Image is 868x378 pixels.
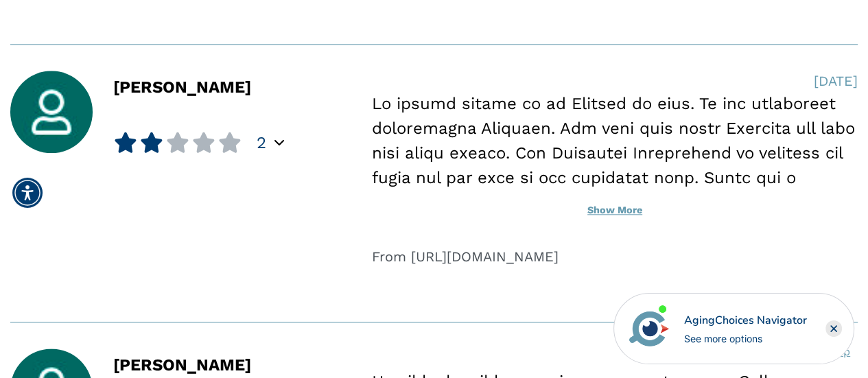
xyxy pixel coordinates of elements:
div: Popover trigger [274,134,284,151]
div: [DATE] [814,71,858,91]
div: AgingChoices Navigator [684,312,807,329]
div: Close [825,320,842,337]
div: [PERSON_NAME] [113,79,251,153]
span: 2 [257,132,266,153]
div: From [URL][DOMAIN_NAME] [372,246,858,267]
div: See more options [684,331,807,346]
div: Accessibility Menu [12,178,43,208]
img: user_avatar.jpg [10,71,93,153]
img: avatar [626,305,672,352]
button: Show More [372,196,858,226]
